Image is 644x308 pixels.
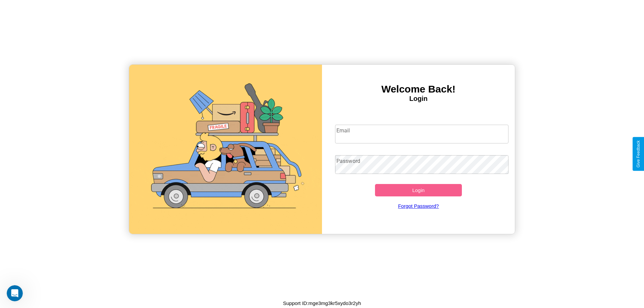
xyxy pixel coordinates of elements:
[332,196,505,215] a: Forgot Password?
[322,83,515,95] h3: Welcome Back!
[375,184,462,196] button: Login
[283,299,361,308] p: Support ID: mge3mg3kr5xydo3r2yh
[322,95,515,103] h4: Login
[7,285,23,301] iframe: Intercom live chat
[129,65,322,234] img: gif
[636,140,641,168] div: Give Feedback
